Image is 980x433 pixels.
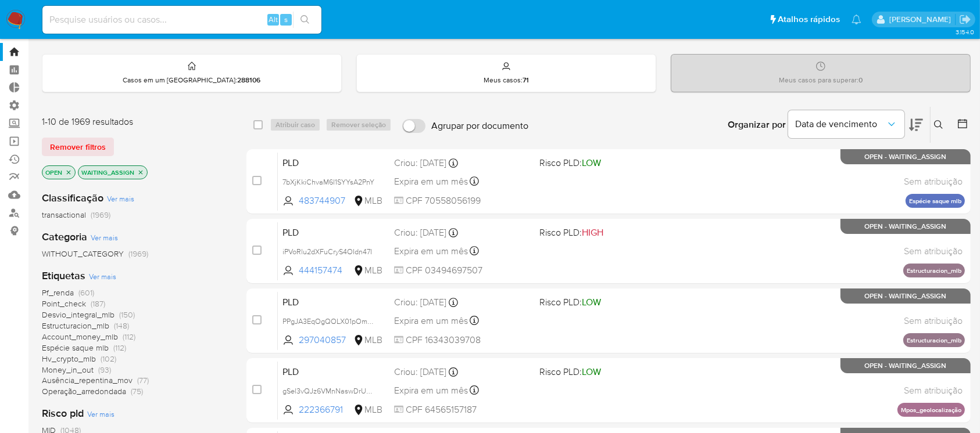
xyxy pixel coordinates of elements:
a: Sair [959,13,971,26]
a: Notificações [852,15,861,24]
input: Pesquise usuários ou casos... [42,12,321,27]
button: search-icon [293,12,317,28]
span: Alt [269,14,278,25]
span: Atalhos rápidos [778,13,840,26]
p: adriano.brito@mercadolivre.com [889,14,955,25]
span: s [284,14,288,25]
span: 3.154.0 [956,27,974,37]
